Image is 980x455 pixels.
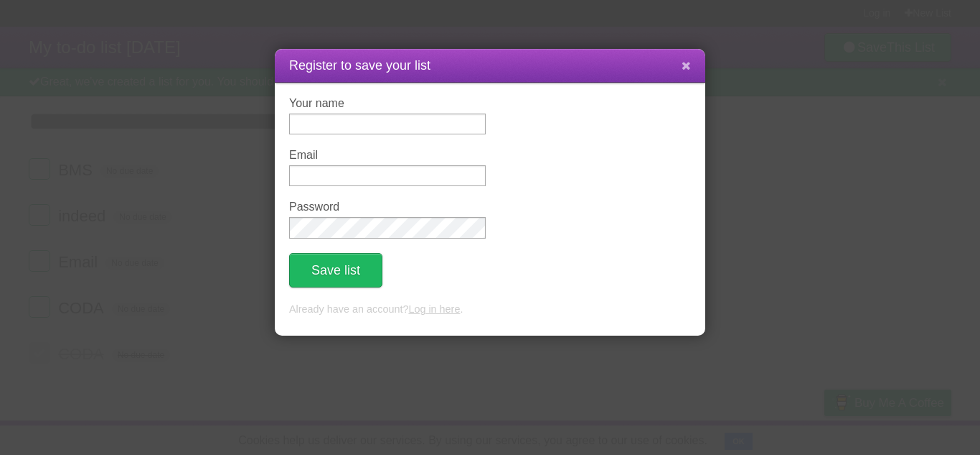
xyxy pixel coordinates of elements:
[289,201,486,213] label: Password
[289,56,691,75] h1: Register to save your list
[289,253,382,288] button: Save list
[289,149,486,162] label: Email
[289,97,486,110] label: Your name
[408,303,460,315] a: Log in here
[289,302,691,318] p: Already have an account? .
